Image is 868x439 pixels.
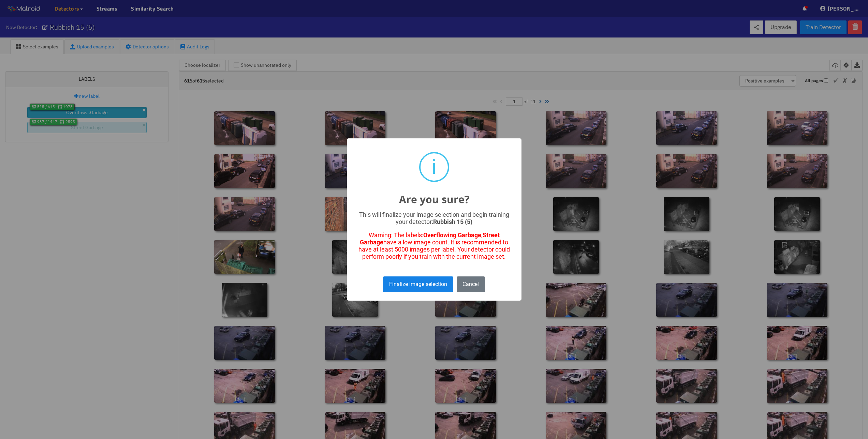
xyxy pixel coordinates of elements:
div: i [431,153,437,181]
p: Warning: The labels: , have a low image count. It is recommended to have at least 5000 images per... [356,231,511,260]
button: Cancel [457,276,485,292]
b: Rubbish 15 (5) [433,218,472,225]
b: Overflowing Garbage [423,231,481,239]
h2: Are you sure? [347,185,521,205]
b: Street Garbage [360,231,500,246]
button: Finalize image selection [383,276,453,292]
div: This will finalize your image selection and begin training your detector: [347,205,521,268]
